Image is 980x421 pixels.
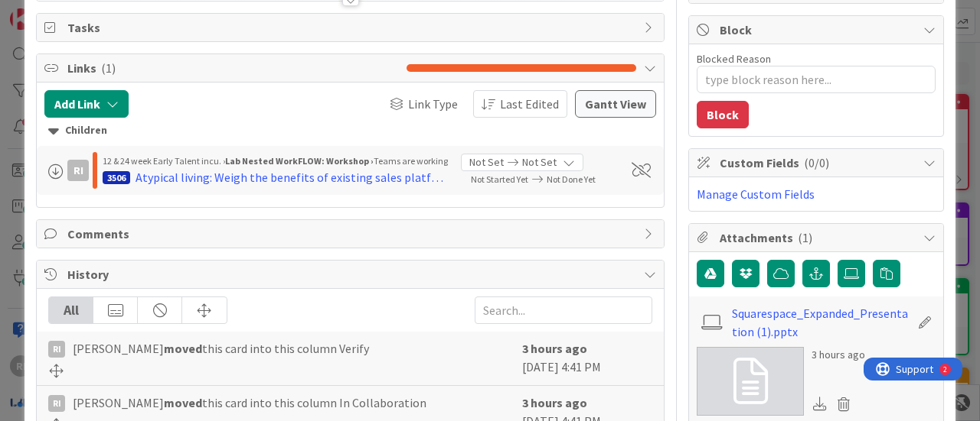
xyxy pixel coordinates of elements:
b: moved [164,341,202,356]
button: Block [697,101,749,128]
div: RI [48,395,65,412]
button: Add Link [44,90,129,118]
div: 2 [80,6,83,18]
span: Comments [67,225,636,243]
span: Block [720,21,916,39]
div: [DATE] 4:41 PM [522,339,652,377]
div: All [49,297,93,323]
button: Gantt View [575,90,656,118]
div: Download [812,394,828,414]
div: 3506 [103,171,130,184]
span: History [67,265,636,283]
div: RI [67,160,89,181]
a: Squarespace_Expanded_Presentation (1).pptx [732,304,910,341]
span: ( 0/0 ) [804,155,829,170]
span: ( 1 ) [101,60,116,76]
span: Teams are working [374,155,448,167]
span: Link Type [408,95,458,113]
span: Not Done Yet [547,173,596,185]
div: Atypical living: Weigh the benefits of existing sales platforms and alternatives [136,168,449,186]
label: Blocked Reason [697,52,771,66]
div: RI [48,341,65,358]
b: 3 hours ago [522,341,587,356]
button: Last Edited [473,90,567,118]
span: Not Set [522,154,557,170]
span: Custom Fields [720,154,916,172]
span: Support [32,2,70,21]
input: Search... [475,296,652,324]
span: Attachments [720,228,916,247]
span: Not Started Yet [471,173,528,185]
b: moved [164,395,202,410]
span: Tasks [67,18,636,37]
span: Last Edited [500,95,559,113]
span: Not Set [469,154,504,170]
span: 12 & 24 week Early Talent incu. › [103,155,225,167]
div: 3 hours ago [812,347,865,363]
div: Children [48,122,652,139]
b: Lab Nested WorkFLOW: Workshop › [225,155,374,167]
span: [PERSON_NAME] this card into this column In Collaboration [73,393,426,412]
span: ( 1 ) [798,230,812,245]
b: 3 hours ago [522,395,587,410]
span: [PERSON_NAME] this card into this column Verify [73,339,369,358]
span: Links [67,59,399,77]
a: Manage Custom Fields [697,186,815,202]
